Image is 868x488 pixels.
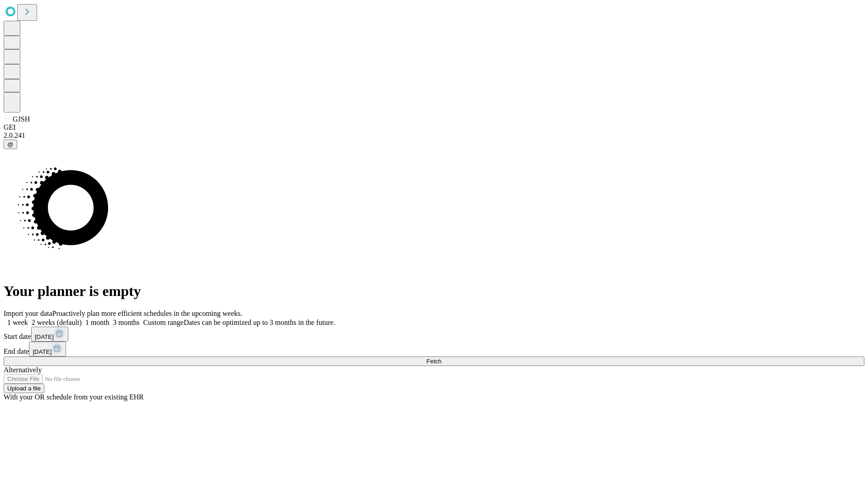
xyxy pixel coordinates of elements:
h1: Your planner is empty [4,283,864,300]
span: @ [7,141,14,148]
span: Custom range [143,319,184,326]
span: Import your data [4,310,52,317]
span: 1 week [7,319,28,326]
span: Alternatively [4,366,42,374]
span: 2 weeks (default) [32,319,82,326]
div: GEI [4,123,864,131]
button: Fetch [4,357,864,366]
button: Upload a file [4,384,44,393]
div: Start date [4,327,864,342]
div: 2.0.241 [4,131,864,140]
button: [DATE] [31,327,68,342]
button: [DATE] [29,342,66,357]
span: GJSH [13,115,30,123]
span: 3 months [113,319,140,326]
span: [DATE] [35,333,54,340]
div: End date [4,342,864,357]
button: @ [4,140,17,149]
span: Fetch [426,358,441,365]
span: Proactively plan more efficient schedules in the upcoming weeks. [52,310,242,317]
span: With your OR schedule from your existing EHR [4,393,144,401]
span: 1 month [85,319,109,326]
span: Dates can be optimized up to 3 months in the future. [184,319,335,326]
span: [DATE] [33,348,52,355]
